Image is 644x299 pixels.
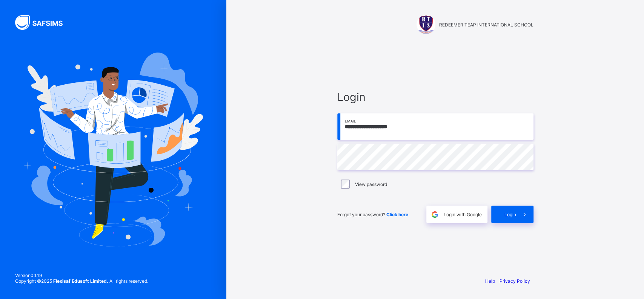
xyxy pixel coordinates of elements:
span: Forgot your password? [337,212,408,217]
strong: Flexisaf Edusoft Limited. [53,278,108,284]
span: REDEEMER TEAP INTERNATIONAL SCHOOL [439,22,533,28]
a: Privacy Policy [500,278,530,284]
span: Login with Google [444,212,482,217]
a: Click here [386,212,408,217]
a: Help [485,278,495,284]
label: View password [355,181,387,187]
span: Version 0.1.19 [15,273,148,278]
span: Login [504,212,516,217]
span: Login [337,90,533,104]
img: google.396cfc9801f0270233282035f929180a.svg [430,210,439,219]
img: SAFSIMS Logo [15,15,72,30]
span: Copyright © 2025 All rights reserved. [15,278,148,284]
img: Hero Image [23,53,203,246]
